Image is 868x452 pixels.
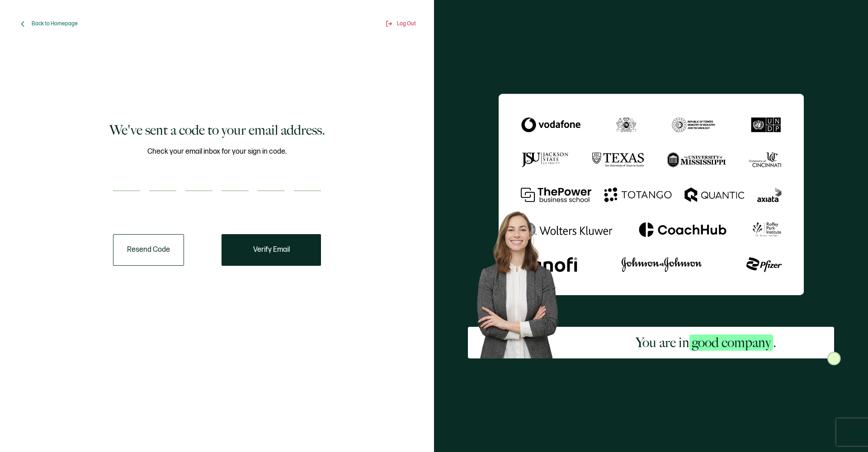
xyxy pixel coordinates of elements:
span: Verify Email [253,246,290,254]
img: Sertifier We've sent a code to your email address. [499,94,804,295]
button: Verify Email [222,234,321,266]
iframe: Chat Widget [823,409,868,452]
span: Back to Homepage [32,20,78,27]
span: Log Out [397,20,416,27]
span: good company [689,334,773,351]
span: Check your email inbox for your sign in code. [147,146,287,157]
img: Sertifier Signup - You are in <span class="strong-h">good company</span>. Hero [468,204,578,358]
img: Sertifier Signup [827,352,841,365]
button: Resend Code [113,234,184,266]
h2: You are in . [636,334,776,352]
h1: We've sent a code to your email address. [109,121,325,139]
